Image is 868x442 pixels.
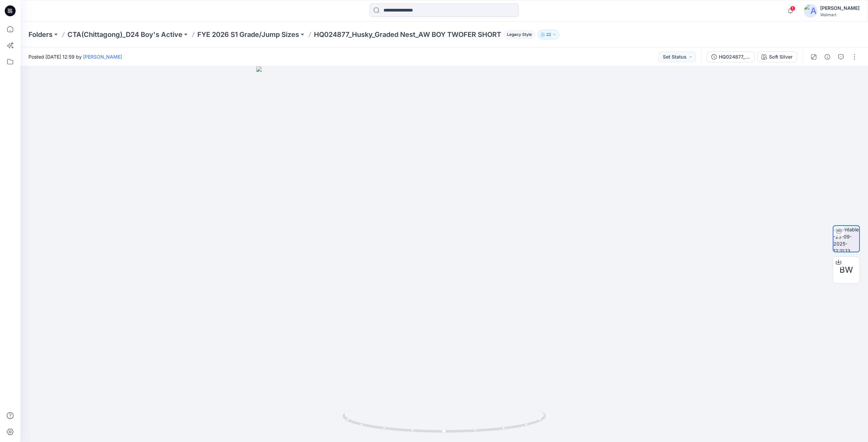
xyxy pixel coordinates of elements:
[67,30,182,39] a: CTA(Chittagong)_D24 Boy's Active
[820,12,860,17] div: Walmart
[769,53,793,61] div: Soft Silver
[840,264,853,276] span: BW
[538,30,559,39] button: 22
[504,30,535,39] span: Legacy Style
[790,6,795,11] span: 1
[804,4,817,18] img: avatar
[28,30,53,39] a: Folders
[820,4,860,12] div: [PERSON_NAME]
[197,30,299,39] a: FYE 2026 S1 Grade/Jump Sizes
[833,226,859,252] img: turntable-23-09-2025-12:11:13
[822,51,833,62] button: Details
[28,53,122,60] span: Posted [DATE] 12:59 by
[719,53,750,61] div: HQ024877_HUS_AW-BOY TWOFER SHORT
[501,30,535,39] button: Legacy Style
[83,54,122,60] a: [PERSON_NAME]
[707,51,754,62] button: HQ024877_HUS_AW-BOY TWOFER SHORT
[757,51,797,62] button: Soft Silver
[314,30,501,39] p: HQ024877_Husky_Graded Nest_AW BOY TWOFER SHORT
[546,31,551,38] p: 22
